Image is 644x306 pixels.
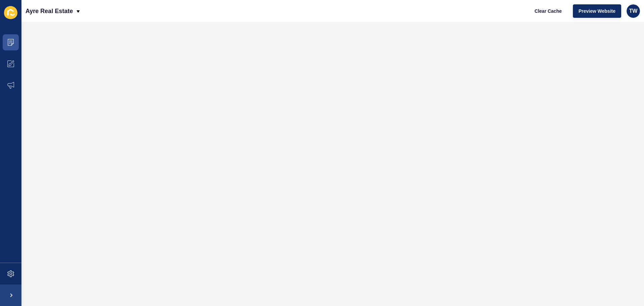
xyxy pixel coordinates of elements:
span: TW [629,8,638,14]
span: Clear Cache [535,8,562,14]
p: Ayre Real Estate [25,3,73,19]
span: Preview Website [579,8,615,14]
button: Clear Cache [529,4,568,18]
button: Preview Website [573,4,621,18]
